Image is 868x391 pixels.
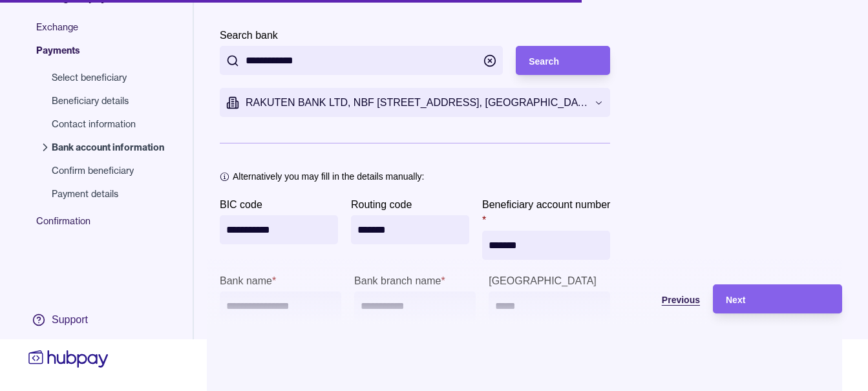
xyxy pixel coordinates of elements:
button: Next [713,284,842,313]
label: BIC code [220,196,262,212]
label: Routing code [351,196,412,212]
a: Support [26,306,111,333]
span: Bank account information [52,141,164,154]
label: Search bank [220,27,278,43]
label: Bank name [220,273,276,288]
div: Support [52,313,88,327]
p: BIC code [220,199,262,210]
p: Bank name [220,275,272,286]
span: Payment details [52,187,164,200]
label: Bank branch name [354,273,445,288]
span: Confirm beneficiary [52,164,164,177]
p: Beneficiary account number [482,199,610,210]
button: Previous [571,284,700,313]
p: Routing code [351,199,412,210]
span: Exchange [36,21,177,44]
label: Beneficiary account number [482,196,610,227]
label: Bank province [489,273,597,288]
span: Payments [36,44,177,67]
p: Alternatively you may fill in the details manually: [233,169,424,184]
p: Bank branch name [354,275,441,286]
input: Beneficiary account number [489,231,604,260]
button: Search [516,46,610,75]
span: Confirmation [36,215,177,238]
input: BIC code [226,215,332,244]
p: [GEOGRAPHIC_DATA] [489,275,597,286]
p: Search bank [220,30,278,41]
p: Beneficiary account type [220,336,332,347]
span: Search [529,56,559,67]
input: Search bank [246,46,477,75]
label: Beneficiary account type [220,333,337,349]
span: Contact information [52,118,164,131]
input: Routing code [357,215,463,244]
span: Beneficiary details [52,94,164,107]
span: Select beneficiary [52,71,164,84]
span: Previous [662,295,700,305]
span: Next [726,295,745,305]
